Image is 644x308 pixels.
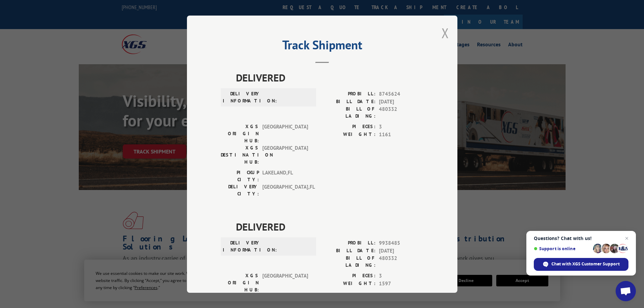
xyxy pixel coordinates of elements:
label: PIECES: [322,272,376,280]
label: PROBILL: [322,239,376,247]
h2: Track Shipment [221,40,424,53]
span: [DATE] [379,247,424,255]
label: WEIGHT: [322,131,376,138]
label: PICKUP CITY: [221,169,259,183]
span: 3 [379,272,424,280]
label: DELIVERY INFORMATION: [223,239,261,254]
label: XGS ORIGIN HUB: [221,272,259,293]
label: BILL DATE: [322,247,376,255]
label: BILL DATE: [322,98,376,105]
span: Close chat [623,234,631,242]
span: LAKELAND , FL [262,169,308,183]
span: DELIVERED [236,219,424,234]
span: 480332 [379,255,424,269]
div: Chat with XGS Customer Support [534,258,628,271]
label: BILL OF LADING: [322,105,376,120]
span: 9938485 [379,239,424,247]
span: [GEOGRAPHIC_DATA] , FL [262,183,308,197]
label: PIECES: [322,123,376,131]
span: [GEOGRAPHIC_DATA] [262,123,308,144]
button: Close modal [442,24,449,42]
span: [GEOGRAPHIC_DATA] [262,272,308,293]
span: Questions? Chat with us! [534,236,628,241]
span: Support is online [534,246,591,251]
label: BILL OF LADING: [322,255,376,269]
span: [GEOGRAPHIC_DATA] [262,144,308,166]
label: XGS ORIGIN HUB: [221,123,259,144]
span: DELIVERED [236,70,424,85]
span: 3 [379,123,424,131]
span: Chat with XGS Customer Support [551,261,620,267]
label: WEIGHT: [322,280,376,287]
span: 1161 [379,131,424,138]
label: DELIVERY CITY: [221,183,259,197]
label: DELIVERY INFORMATION: [223,90,261,104]
label: PROBILL: [322,90,376,98]
span: 8745624 [379,90,424,98]
label: XGS DESTINATION HUB: [221,144,259,166]
div: Open chat [616,281,636,301]
span: 480332 [379,105,424,120]
span: 1597 [379,280,424,287]
span: [DATE] [379,98,424,105]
